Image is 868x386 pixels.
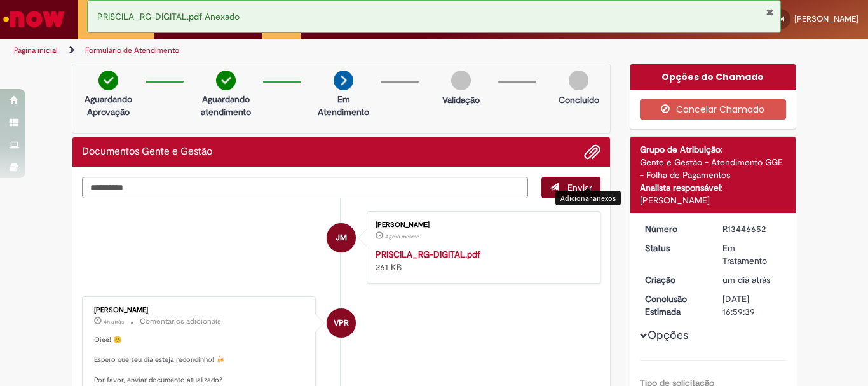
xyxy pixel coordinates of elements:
div: Gente e Gestão - Atendimento GGE - Folha de Pagamentos [640,156,787,181]
div: R13446652 [722,223,782,235]
img: img-circle-grey.png [451,71,471,90]
p: Aguardando Aprovação [78,93,139,118]
div: 261 KB [376,248,587,273]
time: 26/08/2025 08:25:06 [722,274,770,286]
div: Em Tratamento [722,242,782,267]
p: Validação [442,93,480,106]
div: [PERSON_NAME] [376,221,587,229]
dt: Conclusão Estimada [635,293,714,318]
p: Concluído [559,93,599,106]
time: 27/08/2025 14:43:57 [385,233,419,240]
textarea: Digite sua mensagem aqui... [82,177,528,198]
div: Opções do Chamado [630,64,796,90]
button: Adicionar anexos [584,144,600,160]
div: Adicionar anexos [555,191,621,205]
button: Enviar [541,177,600,198]
p: Em Atendimento [313,93,374,118]
img: img-circle-grey.png [569,71,588,90]
dt: Status [635,242,714,254]
time: 27/08/2025 10:44:18 [104,318,124,326]
span: [PERSON_NAME] [794,13,858,24]
span: PRISCILA_RG-DIGITAL.pdf Anexado [97,11,240,22]
img: ServiceNow [1,6,67,32]
p: Aguardando atendimento [195,93,257,118]
span: Enviar [567,182,592,193]
button: Fechar Notificação [766,7,774,17]
span: um dia atrás [722,274,770,286]
div: Julia De Liz Maria [327,223,356,252]
span: JM [336,223,347,253]
button: Cancelar Chamado [640,99,787,120]
span: VPR [334,308,349,338]
ul: Trilhas de página [10,39,569,62]
div: 26/08/2025 08:25:06 [722,273,782,286]
img: check-circle-green.png [98,71,118,90]
div: [PERSON_NAME] [640,194,787,207]
div: Vanessa Paiva Ribeiro [327,308,356,338]
img: arrow-next.png [334,71,353,90]
a: PRISCILA_RG-DIGITAL.pdf [376,249,480,260]
div: Analista responsável: [640,181,787,194]
h2: Documentos Gente e Gestão Histórico de tíquete [82,146,212,158]
div: [PERSON_NAME] [94,307,306,314]
div: [DATE] 16:59:39 [722,293,782,318]
small: Comentários adicionais [140,316,221,327]
dt: Número [635,223,714,235]
span: Agora mesmo [385,233,419,240]
a: Formulário de Atendimento [85,45,179,55]
dt: Criação [635,273,714,286]
a: Página inicial [14,45,58,55]
div: Grupo de Atribuição: [640,143,787,156]
img: check-circle-green.png [216,71,236,90]
span: 4h atrás [104,318,124,326]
